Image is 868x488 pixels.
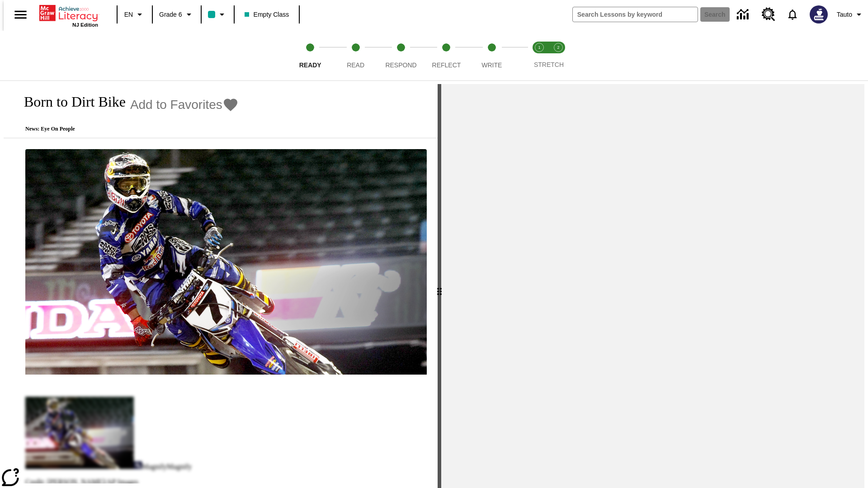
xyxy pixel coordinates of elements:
span: NJ Edition [72,22,98,28]
img: Avatar [810,5,828,23]
button: Language: EN, Select a language [120,6,149,23]
img: Motocross racer James Stewart flies through the air on his dirt bike. [25,149,427,375]
a: Data Center [731,2,756,27]
button: Reflect step 4 of 5 [420,31,472,80]
button: Select a new avatar [804,3,833,26]
div: reading [4,84,438,483]
span: Respond [385,61,416,69]
p: News: Eye On People [14,126,239,132]
button: Open side menu [7,1,34,28]
span: EN [124,10,133,19]
button: Respond step 3 of 5 [375,31,427,80]
span: Ready [299,61,321,69]
button: Read step 2 of 5 [329,31,382,80]
span: Grade 6 [159,10,182,19]
span: STRETCH [534,61,564,68]
button: Write step 5 of 5 [466,31,518,80]
span: Reflect [432,61,461,69]
button: Stretch Read step 1 of 2 [526,31,552,80]
text: 1 [538,45,540,50]
span: Empty Class [245,10,289,19]
span: Tauto [837,10,852,19]
span: Read [347,61,364,69]
a: Resource Center, Will open in new tab [756,2,781,27]
div: Home [39,3,98,28]
text: 2 [557,45,559,50]
input: search field [573,7,698,22]
div: Press Enter or Spacebar and then press right and left arrow keys to move the slider [438,84,441,488]
h1: Born to Dirt Bike [14,94,126,110]
button: Stretch Respond step 2 of 2 [545,31,571,80]
button: Class color is teal. Change class color [204,6,231,23]
span: Add to Favorites [130,98,222,112]
button: Profile/Settings [833,6,868,23]
span: Write [481,61,502,69]
button: Add to Favorites - Born to Dirt Bike [130,97,239,113]
button: Ready step 1 of 5 [284,31,336,80]
button: Grade: Grade 6, Select a grade [156,6,198,23]
div: activity [441,84,864,488]
a: Notifications [781,3,804,26]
